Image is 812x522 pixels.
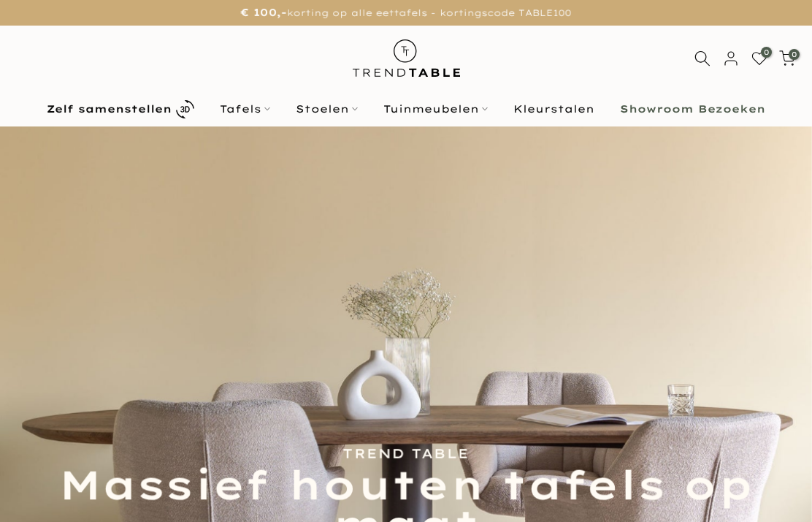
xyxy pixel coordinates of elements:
[789,49,800,60] span: 0
[620,104,765,114] b: Showroom Bezoeken
[371,100,501,118] a: Tuinmeubelen
[608,100,778,118] a: Showroom Bezoeken
[501,100,608,118] a: Kleurstalen
[1,447,74,521] iframe: toggle-frame
[342,26,470,91] img: trend-table
[34,97,207,122] a: Zelf samenstellen
[779,50,795,67] a: 0
[47,104,172,114] b: Zelf samenstellen
[283,100,371,118] a: Stoelen
[751,50,767,67] a: 0
[18,4,794,22] p: korting op alle eettafels - kortingscode TABLE100
[207,100,283,118] a: Tafels
[241,6,287,19] strong: € 100,-
[761,47,772,58] span: 0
